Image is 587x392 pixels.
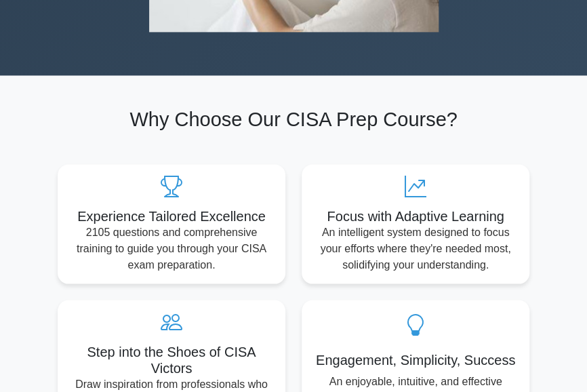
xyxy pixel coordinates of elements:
h5: Engagement, Simplicity, Success [312,351,519,368]
h2: Why Choose Our CISA Prep Course? [58,108,529,132]
p: An intelligent system designed to focus your efforts where they're needed most, solidifying your ... [312,224,519,273]
h5: Focus with Adaptive Learning [312,208,519,224]
h5: Step into the Shoes of CISA Victors [68,343,275,376]
p: 2105 questions and comprehensive training to guide you through your CISA exam preparation. [68,224,275,273]
h5: Experience Tailored Excellence [68,208,275,224]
